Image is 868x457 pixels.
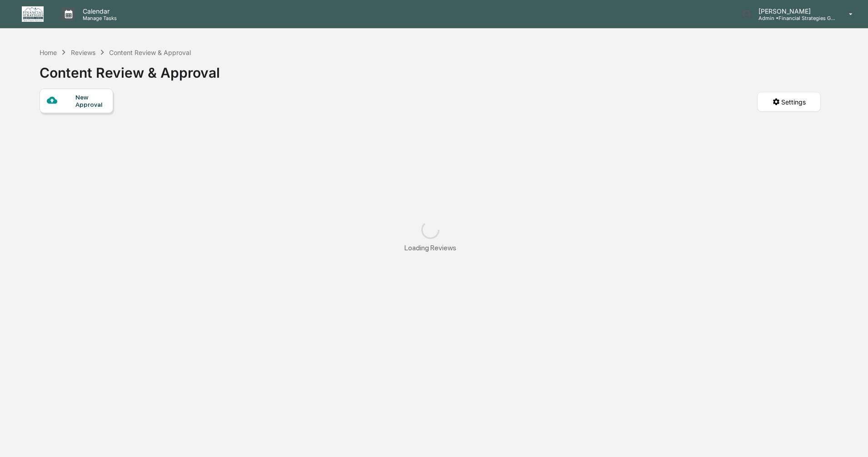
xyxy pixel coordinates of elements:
[40,57,220,81] div: Content Review & Approval
[22,6,44,22] img: logo
[75,15,121,21] p: Manage Tasks
[751,7,836,15] p: [PERSON_NAME]
[404,243,456,252] div: Loading Reviews
[71,49,95,56] div: Reviews
[757,92,821,112] button: Settings
[751,15,836,21] p: Admin • Financial Strategies Group (FSG)
[109,49,191,56] div: Content Review & Approval
[75,94,106,108] div: New Approval
[40,49,57,56] div: Home
[75,7,121,15] p: Calendar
